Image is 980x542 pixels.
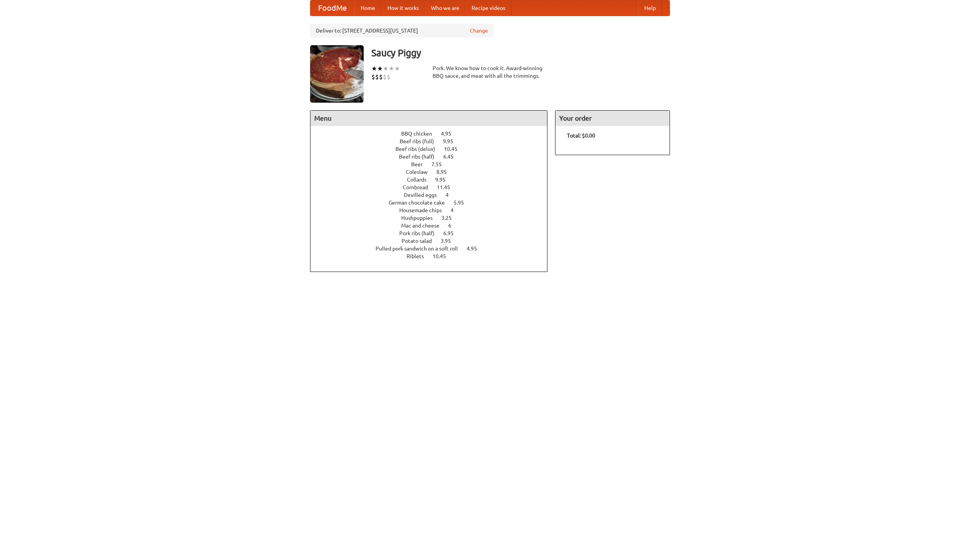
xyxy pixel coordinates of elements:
a: Beef ribs (delux) 10.45 [395,146,472,152]
span: Potato salad [402,238,439,244]
span: Cornbread [403,184,436,190]
span: 3.95 [441,238,459,244]
div: Deliver to: [STREET_ADDRESS][US_STATE] [310,24,494,38]
a: Help [638,0,662,16]
img: angular.jpg [310,45,364,103]
div: Pork. We know how to cook it. Award-winning BBQ sauce, and meat with all the trimmings. [433,64,547,80]
span: 6.45 [443,154,461,160]
span: Pulled pork sandwich on a soft roll [376,246,465,252]
span: 6.95 [443,230,461,236]
a: Cornbread 11.45 [403,184,464,190]
span: 9.95 [443,138,461,144]
span: 7.55 [431,161,449,167]
li: ★ [377,64,383,73]
span: Mac and cheese [401,223,447,229]
span: 4 [451,207,461,213]
li: $ [379,73,383,81]
span: 10.45 [444,146,465,152]
span: Hushpuppies [401,215,440,221]
li: ★ [394,64,400,73]
span: Coleslaw [406,169,435,175]
li: $ [387,73,390,81]
a: Pulled pork sandwich on a soft roll 4.95 [376,246,491,252]
h3: Saucy Piggy [371,45,670,61]
a: Hushpuppies 3.25 [401,215,466,221]
a: Collards 9.95 [407,177,460,183]
span: 3.25 [441,215,459,221]
span: BBQ chicken [401,131,440,137]
span: 4 [446,192,456,198]
a: Riblets 10.45 [407,253,460,259]
span: 8.95 [436,169,454,175]
span: Housemade chips [399,207,449,213]
a: Devilled eggs 4 [404,192,463,198]
b: Total: $0.00 [567,133,595,139]
span: Pork ribs (half) [399,230,442,236]
span: 5.95 [454,200,472,206]
span: 10.45 [433,253,454,259]
a: Coleslaw 8.95 [406,169,461,175]
a: Pork ribs (half) 6.95 [399,230,468,236]
span: German chocolate cake [389,200,452,206]
li: $ [383,73,387,81]
span: 11.45 [437,184,458,190]
li: $ [371,73,375,81]
span: Beer [411,161,430,167]
a: Beef ribs (full) 9.95 [400,138,467,144]
a: Recipe videos [465,0,511,16]
span: Collards [407,177,434,183]
span: Beef ribs (full) [400,138,442,144]
span: Beef ribs (half) [399,154,442,160]
a: Potato salad 3.95 [402,238,465,244]
a: Mac and cheese 6 [401,223,465,229]
span: 4.95 [441,131,459,137]
span: Devilled eggs [404,192,444,198]
li: ★ [371,64,377,73]
li: ★ [389,64,394,73]
span: Riblets [407,253,431,259]
a: Housemade chips 4 [399,207,468,213]
a: Who we are [425,0,465,16]
li: ★ [383,64,389,73]
a: FoodMe [310,0,354,16]
a: Change [470,27,488,34]
a: BBQ chicken 4.95 [401,131,465,137]
span: 6 [448,223,459,229]
h4: Your order [555,111,670,126]
a: German chocolate cake 5.95 [389,200,478,206]
a: Home [354,0,381,16]
span: 9.95 [435,177,453,183]
li: $ [375,73,379,81]
span: Beef ribs (delux) [395,146,443,152]
h4: Menu [310,111,547,126]
a: Beer 7.55 [411,161,456,167]
a: How it works [381,0,425,16]
a: Beef ribs (half) 6.45 [399,154,468,160]
span: 4.95 [467,246,485,252]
